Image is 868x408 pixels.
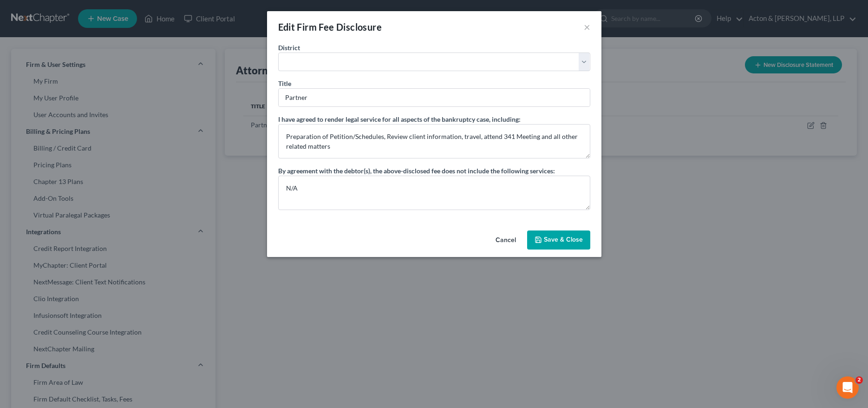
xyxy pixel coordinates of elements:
[855,376,863,384] span: 2
[836,376,859,399] iframe: Intercom live chat
[278,166,555,176] label: By agreement with the debtor(s), the above-disclosed fee does not include the following services:
[527,230,590,250] button: Save & Close
[278,114,521,124] label: I have agreed to render legal service for all aspects of the bankruptcy case, including:
[584,21,590,33] button: ×
[279,89,590,106] input: Enter title...
[278,43,300,53] label: District
[278,79,291,87] span: Title
[278,21,382,33] span: Edit Firm Fee Disclosure
[488,231,523,250] button: Cancel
